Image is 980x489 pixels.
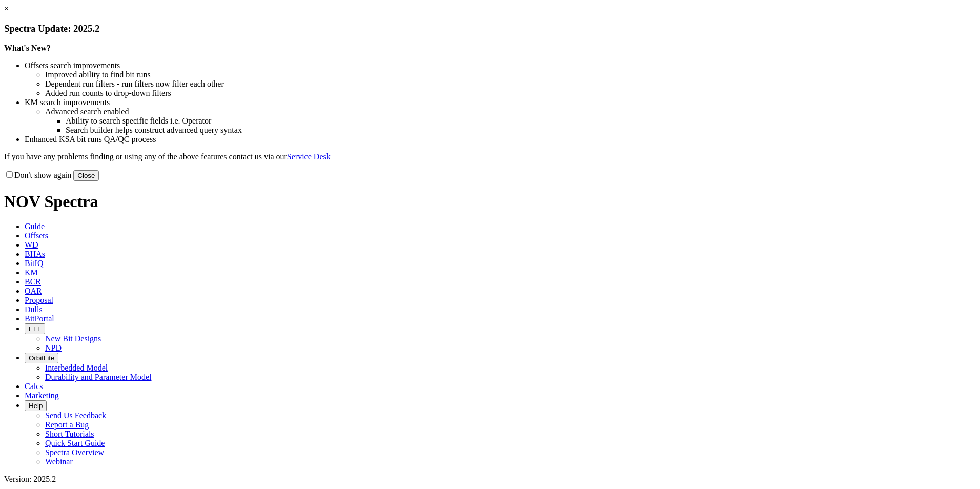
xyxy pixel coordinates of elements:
li: Offsets search improvements [25,61,976,70]
span: Proposal [25,296,53,304]
span: OrbitLite [29,354,54,362]
a: Short Tutorials [45,430,94,438]
a: NPD [45,343,62,352]
div: Version: 2025.2 [4,475,976,484]
a: Spectra Overview [45,448,104,457]
a: New Bit Designs [45,334,101,343]
h3: Spectra Update: 2025.2 [4,23,976,34]
a: Service Desk [287,152,331,161]
a: Send Us Feedback [45,411,106,420]
span: BCR [25,277,41,286]
span: BitPortal [25,314,54,323]
span: Dulls [25,305,43,314]
p: If you have any problems finding or using any of the above features contact us via our [4,152,976,161]
h1: NOV Spectra [4,192,976,211]
span: Offsets [25,231,48,240]
label: Don't show again [4,171,71,179]
button: Close [73,170,99,181]
li: Enhanced KSA bit runs QA/QC process [25,135,976,144]
span: Calcs [25,382,43,391]
strong: What's New? [4,44,51,52]
span: KM [25,268,38,277]
li: Search builder helps construct advanced query syntax [66,126,976,135]
a: Report a Bug [45,420,89,429]
span: OAR [25,287,42,295]
li: Improved ability to find bit runs [45,70,976,79]
span: WD [25,240,38,249]
a: Durability and Parameter Model [45,373,152,381]
span: Marketing [25,391,59,400]
li: Advanced search enabled [45,107,976,116]
a: Quick Start Guide [45,439,105,447]
li: Ability to search specific fields i.e. Operator [66,116,976,126]
span: Help [29,402,43,410]
input: Don't show again [6,171,13,178]
li: Added run counts to drop-down filters [45,89,976,98]
span: FTT [29,325,41,333]
span: BHAs [25,250,45,258]
span: BitIQ [25,259,43,268]
a: Interbedded Model [45,363,108,372]
li: KM search improvements [25,98,976,107]
a: Webinar [45,457,73,466]
a: × [4,4,9,13]
span: Guide [25,222,45,231]
li: Dependent run filters - run filters now filter each other [45,79,976,89]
